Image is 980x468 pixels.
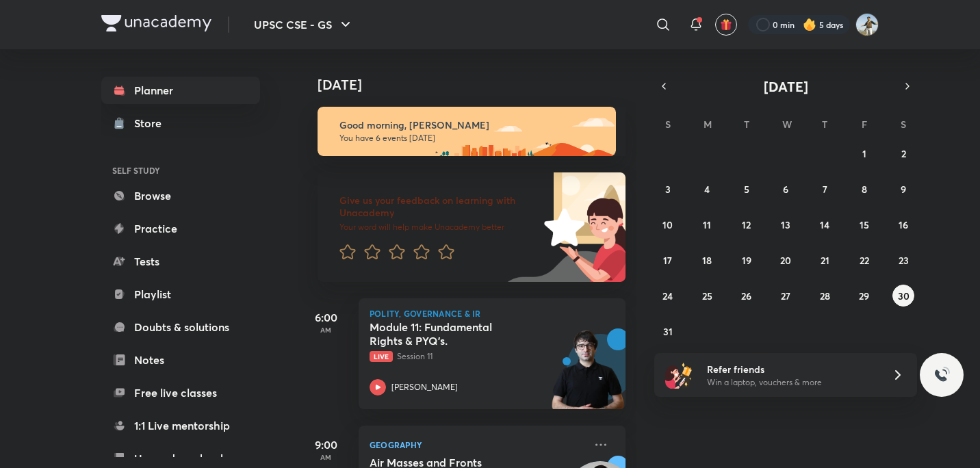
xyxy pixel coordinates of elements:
[663,325,673,338] abbr: August 31, 2025
[657,320,679,342] button: August 31, 2025
[764,77,808,96] span: [DATE]
[775,285,797,307] button: August 27, 2025
[339,222,539,233] p: Your word will help make Unacademy better
[696,249,718,271] button: August 18, 2025
[781,218,790,231] abbr: August 13, 2025
[657,249,679,271] button: August 17, 2025
[892,142,914,164] button: August 2, 2025
[742,254,751,267] abbr: August 19, 2025
[901,183,906,196] abbr: August 9, 2025
[820,289,830,302] abbr: August 28, 2025
[736,285,758,307] button: August 26, 2025
[862,118,867,131] abbr: Friday
[703,218,711,231] abbr: August 11, 2025
[550,328,626,423] img: unacademy
[892,178,914,200] button: August 9, 2025
[860,254,869,267] abbr: August 22, 2025
[803,18,816,31] img: streak
[370,351,393,362] span: Live
[657,213,679,235] button: August 10, 2025
[775,249,797,271] button: August 20, 2025
[101,281,260,308] a: Playlist
[855,13,879,36] img: Srikanth Rathod
[298,326,353,334] p: AM
[862,183,867,196] abbr: August 8, 2025
[775,213,797,235] button: August 13, 2025
[899,254,909,267] abbr: August 23, 2025
[744,118,749,131] abbr: Tuesday
[370,309,615,317] p: Polity, Governance & IR
[744,183,749,196] abbr: August 5, 2025
[780,254,791,267] abbr: August 20, 2025
[702,254,712,267] abbr: August 18, 2025
[853,178,875,200] button: August 8, 2025
[782,118,792,131] abbr: Wednesday
[892,213,914,235] button: August 16, 2025
[134,115,170,131] div: Store
[899,218,908,231] abbr: August 16, 2025
[853,142,875,164] button: August 1, 2025
[901,147,906,160] abbr: August 2, 2025
[101,77,260,104] a: Planner
[823,183,827,196] abbr: August 7, 2025
[862,147,866,160] abbr: August 1, 2025
[775,178,797,200] button: August 6, 2025
[298,437,353,453] h5: 9:00
[696,213,718,235] button: August 11, 2025
[860,218,869,231] abbr: August 15, 2025
[662,218,673,231] abbr: August 10, 2025
[821,254,829,267] abbr: August 21, 2025
[339,133,604,144] p: You have 6 events [DATE]
[892,285,914,307] button: August 30, 2025
[101,159,260,182] h6: SELF STUDY
[391,381,458,393] p: [PERSON_NAME]
[822,118,827,131] abbr: Thursday
[892,249,914,271] button: August 23, 2025
[696,285,718,307] button: August 25, 2025
[101,346,260,374] a: Notes
[853,213,875,235] button: August 15, 2025
[781,289,790,302] abbr: August 27, 2025
[101,313,260,341] a: Doubts & solutions
[318,107,616,156] img: morning
[665,183,671,196] abbr: August 3, 2025
[898,289,910,302] abbr: August 30, 2025
[101,15,211,31] img: Company Logo
[853,285,875,307] button: August 29, 2025
[820,218,829,231] abbr: August 14, 2025
[665,361,693,389] img: referral
[814,213,836,235] button: August 14, 2025
[720,18,732,31] img: avatar
[702,289,712,302] abbr: August 25, 2025
[704,183,710,196] abbr: August 4, 2025
[370,320,540,348] h5: Module 11: Fundamental Rights & PYQ’s.
[298,309,353,326] h5: 6:00
[736,213,758,235] button: August 12, 2025
[715,14,737,36] button: avatar
[101,248,260,275] a: Tests
[741,289,751,302] abbr: August 26, 2025
[853,249,875,271] button: August 22, 2025
[339,119,604,131] h6: Good morning, [PERSON_NAME]
[663,254,672,267] abbr: August 17, 2025
[318,77,639,93] h4: [DATE]
[704,118,712,131] abbr: Monday
[246,11,362,38] button: UPSC CSE - GS
[696,178,718,200] button: August 4, 2025
[665,118,671,131] abbr: Sunday
[101,379,260,406] a: Free live classes
[736,249,758,271] button: August 19, 2025
[736,178,758,200] button: August 5, 2025
[101,412,260,439] a: 1:1 Live mentorship
[498,172,626,282] img: feedback_image
[814,285,836,307] button: August 28, 2025
[657,178,679,200] button: August 3, 2025
[339,194,539,219] h6: Give us your feedback on learning with Unacademy
[657,285,679,307] button: August 24, 2025
[298,453,353,461] p: AM
[707,376,875,389] p: Win a laptop, vouchers & more
[101,182,260,209] a: Browse
[707,362,875,376] h6: Refer friends
[370,437,584,453] p: Geography
[101,15,211,35] a: Company Logo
